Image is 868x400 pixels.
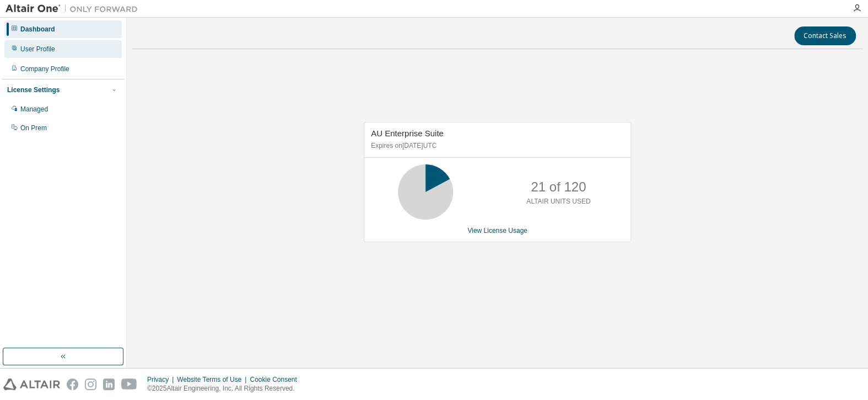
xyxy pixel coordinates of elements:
div: User Profile [20,45,55,54]
img: altair_logo.svg [3,378,60,390]
span: AU Enterprise Suite [371,129,444,138]
div: Dashboard [20,25,55,34]
p: ALTAIR UNITS USED [526,197,590,206]
img: facebook.svg [67,378,78,390]
div: Managed [20,105,48,114]
div: License Settings [7,86,60,94]
div: Website Terms of Use [177,375,250,384]
img: Altair One [6,3,143,14]
div: Company Profile [20,65,69,73]
img: youtube.svg [121,378,137,390]
p: 21 of 120 [531,178,586,196]
div: On Prem [20,124,47,132]
p: © 2025 Altair Engineering, Inc. All Rights Reserved. [147,384,304,393]
div: Cookie Consent [250,375,303,384]
img: linkedin.svg [103,378,115,390]
img: instagram.svg [85,378,96,390]
button: Contact Sales [794,26,856,45]
a: View License Usage [467,227,527,234]
div: Privacy [147,375,177,384]
p: Expires on [DATE] UTC [371,141,621,151]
